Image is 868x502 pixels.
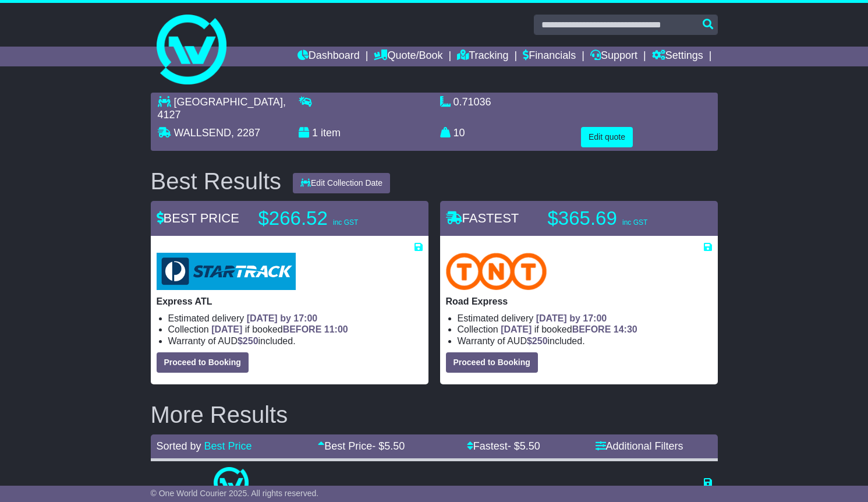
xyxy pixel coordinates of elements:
span: - $ [508,440,540,452]
a: Best Price [204,440,252,452]
span: BEFORE [572,324,611,334]
span: inc GST [622,218,647,227]
span: if booked [501,324,637,334]
a: Support [590,47,637,66]
button: Edit Collection Date [293,173,390,193]
span: 250 [532,336,548,346]
span: item [321,127,341,139]
span: 1 [312,127,318,139]
li: Warranty of AUD included. [168,335,423,347]
span: 5.50 [520,440,540,452]
span: FASTEST [446,211,519,225]
li: Warranty of AUD included. [458,335,712,347]
li: Estimated delivery [168,313,423,324]
span: , 2287 [231,127,260,139]
span: 10 [454,127,465,139]
li: Collection [168,324,423,335]
span: 0.71036 [454,96,491,108]
div: Best Results [145,168,288,194]
span: [GEOGRAPHIC_DATA] [174,96,283,108]
span: 11:00 [324,324,348,334]
img: StarTrack: Express ATL [157,253,296,290]
a: Fastest- $5.50 [467,440,540,452]
span: , 4127 [158,96,286,121]
span: - $ [372,440,405,452]
a: Best Price- $5.50 [318,440,405,452]
a: Settings [652,47,703,66]
span: [DATE] [211,324,242,334]
button: Proceed to Booking [446,352,538,373]
span: Sorted by [157,440,201,452]
span: $ [527,336,548,346]
span: [DATE] [501,324,532,334]
span: inc GST [333,218,358,227]
span: BEFORE [283,324,322,334]
img: TNT Domestic: Road Express [446,253,547,290]
a: Additional Filters [596,440,683,452]
p: Express ATL [157,296,423,307]
button: Proceed to Booking [157,352,249,373]
span: 250 [243,336,258,346]
button: Edit quote [581,127,633,147]
span: if booked [211,324,348,334]
li: Collection [458,324,712,335]
a: Tracking [457,47,508,66]
img: One World Courier: Same Day Nationwide(quotes take 0.5-1 hour) [214,467,249,502]
a: Dashboard [297,47,360,66]
p: Road Express [446,296,712,307]
a: Quote/Book [374,47,442,66]
span: $ [238,336,258,346]
p: $365.69 [548,207,693,230]
p: $266.52 [258,207,404,230]
a: Financials [523,47,576,66]
span: [DATE] by 17:00 [536,313,607,323]
span: WALLSEND [174,127,231,139]
span: BEST PRICE [157,211,239,225]
li: Estimated delivery [458,313,712,324]
span: 14:30 [614,324,637,334]
span: [DATE] by 17:00 [247,313,318,323]
h2: More Results [151,402,718,427]
span: © One World Courier 2025. All rights reserved. [151,489,319,498]
span: 5.50 [384,440,405,452]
